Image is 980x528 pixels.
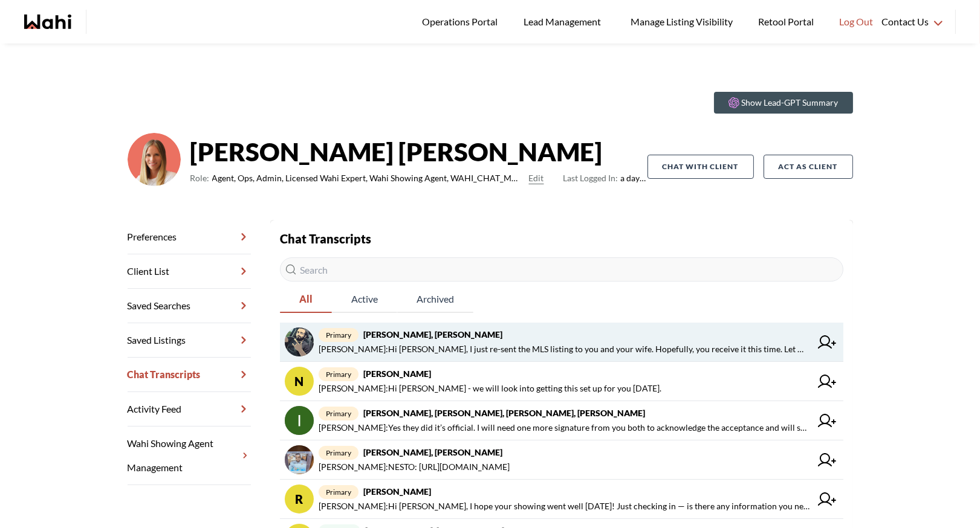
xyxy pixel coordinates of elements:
[627,14,736,30] span: Manage Listing Visibility
[647,155,754,179] button: Chat with client
[563,173,618,183] span: Last Logged In:
[319,485,359,499] span: primary
[363,408,645,418] strong: [PERSON_NAME], [PERSON_NAME], [PERSON_NAME], [PERSON_NAME]
[280,231,371,246] strong: Chat Transcripts
[363,486,431,497] strong: [PERSON_NAME]
[363,329,502,340] strong: [PERSON_NAME], [PERSON_NAME]
[839,14,873,30] span: Log Out
[397,286,473,312] span: Archived
[285,327,314,356] img: chat avatar
[363,369,431,379] strong: [PERSON_NAME]
[128,392,251,427] a: Activity Feed
[764,155,853,179] button: Act as Client
[190,171,210,185] span: Role:
[128,427,251,485] a: Wahi Showing Agent Management
[128,133,181,186] img: 0f07b375cde2b3f9.png
[422,14,502,30] span: Operations Portal
[285,406,314,435] img: chat avatar
[280,257,843,282] input: Search
[319,381,661,396] span: [PERSON_NAME] : Hi [PERSON_NAME] - we will look into getting this set up for you [DATE].
[280,401,843,440] a: primary[PERSON_NAME], [PERSON_NAME], [PERSON_NAME], [PERSON_NAME][PERSON_NAME]:Yes they did it’s ...
[529,171,544,185] button: Edit
[128,323,251,358] a: Saved Listings
[319,367,359,381] span: primary
[280,480,843,519] a: Rprimary[PERSON_NAME][PERSON_NAME]:Hi [PERSON_NAME], I hope your showing went well [DATE]! Just c...
[563,171,647,185] span: a day ago
[524,14,605,30] span: Lead Management
[742,97,839,109] p: Show Lead-GPT Summary
[285,445,314,474] img: chat avatar
[363,447,502,457] strong: [PERSON_NAME], [PERSON_NAME]
[319,446,359,460] span: primary
[332,286,397,313] button: Active
[24,14,71,29] a: Wahi homepage
[758,14,817,30] span: Retool Portal
[280,323,843,362] a: primary[PERSON_NAME], [PERSON_NAME][PERSON_NAME]:Hi [PERSON_NAME], I just re-sent the MLS listing...
[319,460,510,474] span: [PERSON_NAME] : NESTO: [URL][DOMAIN_NAME]
[397,286,473,313] button: Archived
[280,362,843,401] a: Nprimary[PERSON_NAME][PERSON_NAME]:Hi [PERSON_NAME] - we will look into getting this set up for y...
[280,440,843,480] a: primary[PERSON_NAME], [PERSON_NAME][PERSON_NAME]:NESTO: [URL][DOMAIN_NAME]
[319,342,811,356] span: [PERSON_NAME] : Hi [PERSON_NAME], I just re-sent the MLS listing to you and your wife. Hopefully,...
[280,286,332,312] span: All
[319,499,811,514] span: [PERSON_NAME] : Hi [PERSON_NAME], I hope your showing went well [DATE]! Just checking in — is the...
[128,358,251,392] a: Chat Transcripts
[190,134,647,170] strong: [PERSON_NAME] [PERSON_NAME]
[212,171,524,185] span: Agent, Ops, Admin, Licensed Wahi Expert, Wahi Showing Agent, WAHI_CHAT_MODERATOR
[285,485,314,514] div: R
[319,328,359,342] span: primary
[332,286,397,312] span: Active
[128,289,251,323] a: Saved Searches
[128,220,251,254] a: Preferences
[285,367,314,396] div: N
[714,92,853,114] button: Show Lead-GPT Summary
[319,407,359,420] span: primary
[319,420,811,435] span: [PERSON_NAME] : Yes they did it’s official. I will need one more signature from you both to ackno...
[128,254,251,289] a: Client List
[280,286,332,313] button: All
